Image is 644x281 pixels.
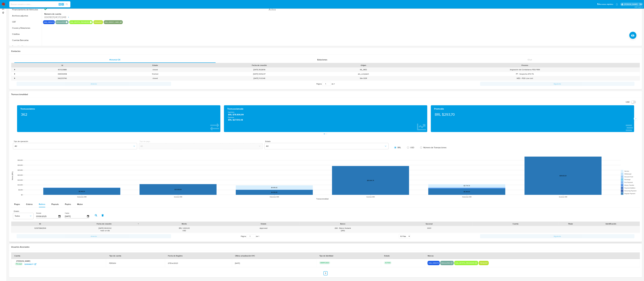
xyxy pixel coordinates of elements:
button: Cruces y Relaciones [10,25,42,31]
div: MED - PDD Low cost [410,76,640,80]
span: 1 [334,83,335,85]
span: Alt [59,3,61,5]
span: s [62,3,63,5]
button: Datos Modificados [10,43,42,49]
span: Historial CX [109,58,120,61]
span: 3.157.1-hotfix-5 [635,6,643,8]
div: Proceso [412,64,638,67]
button: Cuentas Bancarias [10,37,42,43]
div: Asignación del Contáctanos PDD FBM [410,68,640,72]
div: Id [18,64,107,67]
button: search-icon [64,3,69,6]
h1: Transaccionalidad [11,93,640,96]
span: Accesos rápidos [599,3,613,6]
div: Site ODR [317,76,410,80]
div: 401323886 [16,68,109,72]
div: Origen [319,64,408,67]
dd: Activa [269,8,416,11]
button: frequent [94,22,102,23]
div: [DATE] 18:28:56 [202,68,317,72]
div: Fecha de creación [203,64,315,67]
button: CBT [10,19,42,25]
div: • [14,73,15,75]
div: PF - Sospecha ATO FA [410,72,640,76]
button: Siguiente [480,82,635,86]
div: • [14,68,15,71]
div: closed [109,68,202,72]
div: ML_MED [317,68,410,72]
span: Página de [316,82,335,86]
div: 342233740 [16,76,109,80]
a: Salir [639,3,642,6]
input: Buscar usuario o caso... [9,3,70,6]
button: has_credits [44,22,54,23]
span: Soluciones [317,58,327,61]
span: Chat [528,58,532,61]
div: closed [109,76,202,80]
a: Notificaciones [616,3,618,5]
div: ato_complaint [317,72,410,76]
div: Estado [111,64,200,67]
div: finished [109,72,202,76]
button: regulated [56,22,65,23]
button: Anterior [17,82,171,86]
dd: 000183124372248 [44,15,191,19]
button: has_crypto_providers [70,22,89,23]
button: Créditos [10,31,42,37]
dt: Número de cuenta [44,13,191,15]
button: Archivos adjuntos [10,13,42,19]
div: • [14,77,15,80]
h2: Usuarios Asociados [11,246,640,248]
p: nicolas.tyrkiel@mercadolibre.com [624,3,639,5]
button: has_credit_card_mp [105,22,122,23]
div: [DATE] 06:52:47 [202,72,317,76]
div: [DATE] 11:03:46 [202,76,317,80]
h1: Contactos [11,50,640,53]
button: Financiamiento de Vehículos [10,7,42,13]
div: 366536458 [16,72,109,76]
